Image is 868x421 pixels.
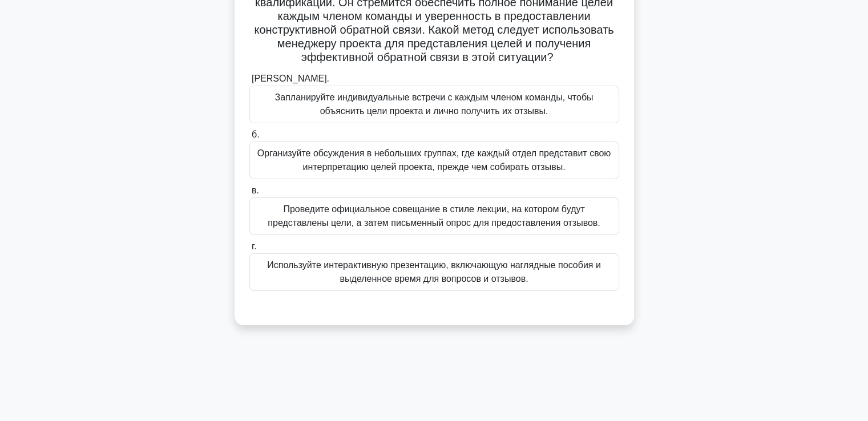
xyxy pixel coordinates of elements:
font: [PERSON_NAME]. [252,74,329,83]
font: Организуйте обсуждения в небольших группах, где каждый отдел представит свою интерпретацию целей ... [257,148,611,172]
font: б. [252,129,260,139]
font: Используйте интерактивную презентацию, включающую наглядные пособия и выделенное время для вопрос... [267,260,601,284]
font: Проведите официальное совещание в стиле лекции, на котором будут представлены цели, а затем письм... [268,204,600,228]
font: г. [252,241,256,251]
font: в. [252,185,259,195]
font: Запланируйте индивидуальные встречи с каждым членом команды, чтобы объяснить цели проекта и лично... [275,92,594,116]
